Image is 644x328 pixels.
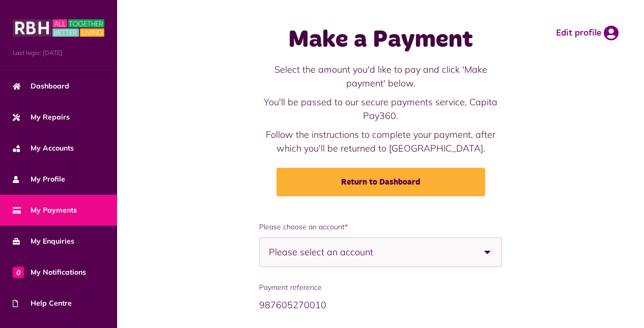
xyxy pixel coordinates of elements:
span: 0 [13,266,24,278]
span: 987605270010 [259,299,326,311]
span: My Repairs [13,112,70,123]
span: My Profile [13,174,65,185]
span: Payment reference [259,282,502,293]
a: Return to Dashboard [276,168,485,196]
span: Please choose an account* [259,222,502,232]
span: Please select an account [269,238,409,266]
span: My Enquiries [13,236,74,247]
span: My Payments [13,205,77,216]
span: Help Centre [13,298,72,309]
p: You'll be passed to our secure payments service, Capita Pay360. [259,95,502,123]
a: Edit profile [556,25,619,41]
span: Dashboard [13,81,69,92]
img: MyRBH [13,18,104,38]
p: Follow the instructions to complete your payment, after which you'll be returned to [GEOGRAPHIC_D... [259,128,502,155]
span: My Accounts [13,143,74,154]
p: Select the amount you'd like to pay and click 'Make payment' below. [259,63,502,90]
span: Last login: [DATE] [13,48,104,57]
span: My Notifications [13,267,86,278]
h1: Make a Payment [259,25,502,55]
